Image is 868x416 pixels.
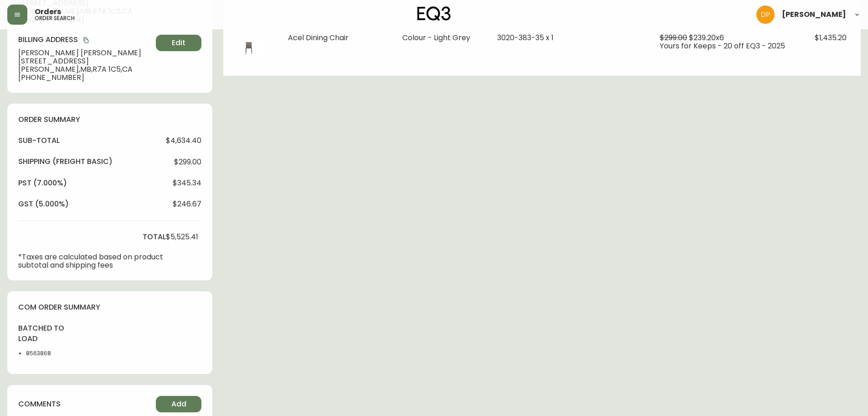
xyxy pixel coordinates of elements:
[815,32,847,43] span: $1,435.20
[234,34,263,63] img: 3020-383-MC-400-1-ckfdje7ih6frt0186ab83kpbt.jpg
[174,158,201,166] span: $299.00
[18,253,166,269] p: *Taxes are calculated based on product subtotal and shipping fees
[143,232,166,242] h4: total
[756,5,775,24] img: b0154ba12ae69382d64d2f3159806b19
[171,399,186,409] span: Add
[497,32,554,43] span: 3020-383-35 x 1
[35,8,61,16] span: Orders
[288,32,349,43] span: Acel Dining Chair
[166,233,198,241] span: $5,525.41
[18,57,152,65] span: [STREET_ADDRESS]
[18,65,152,74] span: [PERSON_NAME] , MB , R7A 1C5 , CA
[18,35,152,45] h4: Billing Address
[18,74,152,82] span: [PHONE_NUMBER]
[417,6,451,21] img: logo
[402,34,475,42] li: Colour - Light Grey
[660,32,687,43] span: $299.00
[18,323,72,344] h4: batched to load
[82,36,91,45] button: copy
[18,157,113,167] h4: Shipping ( Freight Basic )
[35,16,75,21] h5: order search
[172,38,185,48] span: Edit
[689,32,724,43] span: $239.20 x 6
[18,399,61,409] h4: comments
[18,178,67,188] h4: pst (7.000%)
[173,200,201,208] span: $246.67
[18,49,152,57] span: [PERSON_NAME] [PERSON_NAME]
[18,136,60,146] h4: sub-total
[156,35,201,51] button: Edit
[173,179,201,187] span: $345.34
[782,11,846,18] span: [PERSON_NAME]
[156,396,201,412] button: Add
[18,199,69,209] h4: gst (5.000%)
[166,137,201,145] span: $4,634.40
[18,115,201,125] h4: order summary
[26,349,72,358] li: 8563868
[18,302,201,312] h4: com order summary
[660,41,785,51] span: Yours for Keeps - 20 off EQ3 - 2025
